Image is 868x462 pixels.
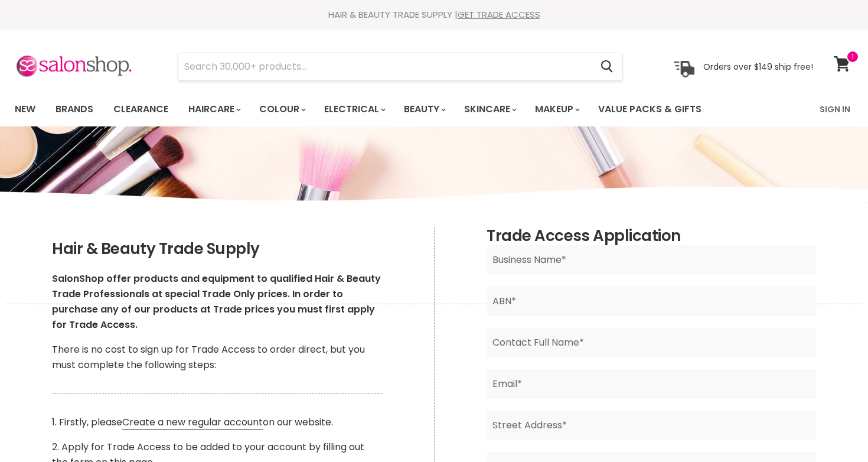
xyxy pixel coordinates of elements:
p: SalonShop offer products and equipment to qualified Hair & Beauty Trade Professionals at special ... [52,271,382,333]
a: Makeup [526,97,587,122]
form: Product [178,53,623,81]
ul: Main menu [6,92,762,126]
a: New [6,97,44,122]
a: Create a new regular account [122,415,263,430]
p: There is no cost to sign up for Trade Access to order direct, but you must complete the following... [52,342,382,373]
a: Sign In [812,97,857,122]
h2: Trade Access Application [487,227,816,245]
p: 1. Firstly, please on our website. [52,415,382,430]
a: Beauty [395,97,453,122]
h2: Hair & Beauty Trade Supply [52,240,382,258]
a: Brands [47,97,102,122]
a: Colour [250,97,313,122]
a: Haircare [180,97,248,122]
button: Search [591,53,622,80]
a: Clearance [105,97,177,122]
a: Skincare [455,97,524,122]
a: Value Packs & Gifts [589,97,710,122]
a: GET TRADE ACCESS [458,8,540,21]
input: Search [178,53,591,80]
p: Orders over $149 ship free! [703,61,813,71]
a: Electrical [315,97,393,122]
